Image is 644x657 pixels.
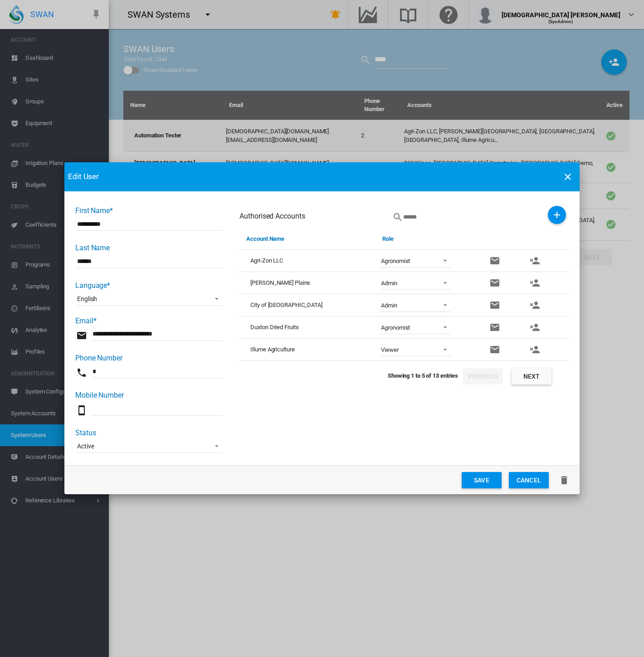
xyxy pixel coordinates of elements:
span: Showing 1 to 5 of 13 entries [388,373,458,380]
span: Agri-Zon LLC [250,257,283,264]
md-icon: icon-email [489,300,500,311]
button: Cancel [509,472,549,488]
h3: Authorised Accounts [239,206,392,221]
button: icon-close [559,168,577,186]
md-icon: icon-phone [76,367,87,378]
button: Save [462,472,502,488]
button: Send Welcome Email [486,252,504,270]
div: Agronomist [381,258,410,264]
md-dialog: First Name* ... [64,162,580,494]
button: Send Welcome Email [486,296,504,314]
md-icon: icon-email [76,330,87,341]
div: Active [77,443,94,450]
button: Send Welcome Email [486,341,504,359]
a: Role [382,235,394,242]
label: Last Name [75,243,110,252]
div: Agronomist [381,324,410,331]
label: Email* [75,316,96,325]
label: Phone Number [75,354,122,362]
md-icon: icon-email [489,255,500,266]
md-icon: icon-account-remove [529,322,540,333]
button: Grant access to existing account [548,206,566,224]
div: English [77,295,97,302]
button: Send Welcome Email [486,274,504,292]
md-icon: icon-account-remove [529,277,540,288]
label: First Name* [75,206,113,215]
span: Duxton Dried Fruits [250,324,298,331]
md-icon: icon-plus [551,209,562,220]
button: Remove user from this account [526,296,544,314]
a: Account Name [246,235,284,242]
md-icon: icon-account-remove [529,255,540,266]
div: Viewer [381,346,398,353]
md-icon: icon-email [489,277,500,288]
span: City of [GEOGRAPHIC_DATA] [250,302,322,308]
div: Admin [381,302,397,309]
span: Illume Agriculture [250,346,294,353]
label: Language* [75,281,110,290]
span: [PERSON_NAME] Plains [250,279,310,286]
button: Remove user from this account [526,252,544,270]
button: Remove user from this account [526,341,544,359]
button: Previous [463,368,503,384]
button: Remove user from this account [526,274,544,292]
button: Next [512,368,551,384]
button: Send Welcome Email [486,318,504,336]
md-icon: icon-account-remove [529,300,540,311]
div: Admin [381,280,397,287]
md-icon: icon-cellphone [76,405,87,416]
md-icon: icon-delete [559,475,570,486]
md-icon: icon-close [562,171,573,182]
md-icon: icon-email [489,344,500,355]
md-icon: Search [392,212,403,223]
label: Status [75,428,96,437]
md-icon: icon-email [489,322,500,333]
button: Remove user from this account [526,318,544,336]
button: Delete [555,471,573,489]
label: Mobile Number [75,391,124,399]
md-icon: icon-account-remove [529,344,540,355]
span: Edit User [68,171,99,182]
